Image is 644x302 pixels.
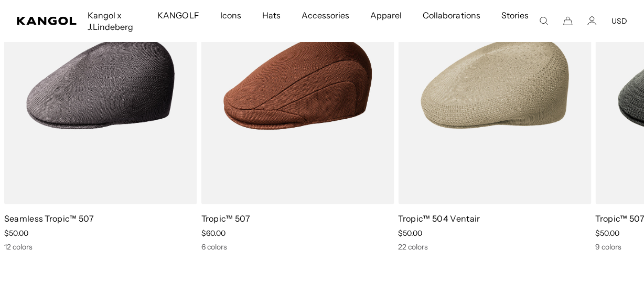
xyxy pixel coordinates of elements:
a: Seamless Tropic™ 507 [4,213,94,224]
button: USD [611,16,627,26]
a: Account [587,16,597,26]
a: Tropic™ 507 [201,213,251,224]
span: $60.00 [201,228,226,238]
div: 12 colors [4,242,197,252]
div: 22 colors [399,242,592,252]
div: 6 colors [201,242,394,252]
span: $50.00 [596,228,620,238]
span: $50.00 [399,228,423,238]
a: Kangol [17,17,77,25]
a: Tropic™ 504 Ventair [399,213,480,224]
summary: Search here [539,16,549,26]
button: Cart [563,16,573,26]
span: $50.00 [4,228,28,238]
